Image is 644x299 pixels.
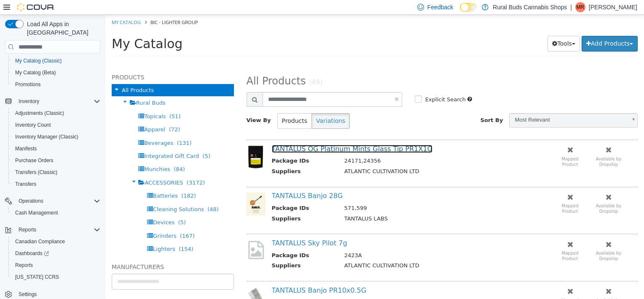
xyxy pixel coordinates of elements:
span: Manifests [15,145,37,152]
a: Purchase Orders [12,155,57,166]
button: Reports [15,225,40,235]
a: Canadian Compliance [12,236,68,247]
a: Cash Management [12,208,61,218]
span: Reports [15,262,33,269]
a: [US_STATE] CCRS [12,272,62,282]
label: Explicit Search [318,81,360,89]
span: (5) [73,204,80,211]
span: Promotions [15,81,41,88]
button: Transfers [8,178,104,190]
span: My Catalog (Classic) [12,56,100,66]
span: (3172) [81,165,99,171]
button: Purchase Orders [8,155,104,166]
button: Tools [442,21,475,37]
button: Variations [206,98,244,114]
button: Reports [2,224,104,236]
a: My Catalog (Classic) [12,56,65,66]
a: TANTALUS Banjo PR10x0.5G [166,272,261,280]
a: Inventory Count [12,120,54,130]
span: All Products [16,72,48,79]
small: Available by Dropship [491,142,516,152]
span: Lighters [48,231,70,237]
td: 24171,24356 [233,142,432,152]
span: Transfers (Classic) [12,167,100,177]
button: [US_STATE] CCRS [8,271,104,283]
span: Sort By [375,102,398,109]
button: Operations [15,196,47,206]
td: 2423A [233,236,432,247]
span: Inventory [15,96,100,106]
span: Promotions [12,79,100,90]
span: My Catalog [6,22,77,36]
img: 150 [141,178,160,201]
span: (72) [64,111,75,118]
span: My Catalog (Classic) [15,57,62,64]
td: 647 [233,283,432,294]
a: Most Relevant [404,98,532,113]
small: (49) [204,64,217,71]
p: [PERSON_NAME] [589,2,637,12]
a: Reports [12,260,36,270]
button: Operations [2,195,104,207]
img: Cova [17,3,55,11]
span: (131) [72,125,86,131]
span: Batteries [48,178,72,184]
span: Transfers [12,179,100,189]
td: ATLANTIC CULTIVATION LTD [233,247,432,257]
span: Rural Buds [31,85,60,91]
span: Apparel [39,111,60,118]
span: Transfers (Classic) [15,169,57,176]
a: Transfers (Classic) [12,167,61,177]
span: Manifests [12,144,100,154]
a: TANTALUS OG Platinum Mints Glass Tip PR1X1G [166,130,327,138]
span: Inventory [19,98,39,105]
small: Available by Dropship [491,283,516,294]
button: Reports [8,259,104,271]
span: Devices [48,204,69,211]
span: Reports [15,225,100,235]
th: Suppliers [166,200,233,210]
span: Purchase Orders [12,155,100,166]
p: Rural Buds Cannabis Shops [493,2,567,12]
span: Cleaning Solutions [48,191,99,198]
span: Washington CCRS [12,272,100,282]
button: Adjustments (Classic) [8,107,104,119]
button: Inventory Manager (Classic) [8,131,104,143]
a: My Catalog [6,4,35,11]
small: Mapped Product [456,189,473,199]
span: Transfers [15,181,36,188]
span: (51) [64,98,75,105]
span: [US_STATE] CCRS [15,274,59,280]
a: My Catalog (Beta) [12,68,59,78]
span: MR [577,2,585,12]
div: Mackenzie Remillard [575,2,585,12]
span: Adjustments (Classic) [15,110,64,117]
span: Operations [15,196,100,206]
th: Suppliers [166,152,233,163]
span: Beverages [39,125,68,131]
span: Reports [12,260,100,270]
img: missing-image.png [141,225,160,245]
span: Operations [19,198,43,204]
a: Inventory Manager (Classic) [12,132,82,142]
h5: Manufacturers [6,247,129,257]
button: Promotions [8,79,104,90]
button: Products [172,98,207,114]
span: Topicals [39,98,60,105]
th: Suppliers [166,247,233,257]
span: ACCESSORIES [39,165,78,171]
span: Integrated Gift Card [39,138,94,144]
th: Package IDs [166,283,233,294]
img: 150 [141,130,160,154]
span: Cash Management [12,208,100,218]
td: TANTALUS LABS [233,200,432,210]
button: Canadian Compliance [8,236,104,247]
span: (182) [76,178,91,184]
span: Purchase Orders [15,157,54,164]
th: Package IDs [166,189,233,200]
small: Available by Dropship [491,236,516,246]
a: Transfers [12,179,40,189]
a: TANTALUS Sky Pilot 7g [166,224,242,232]
span: My Catalog (Beta) [15,69,56,76]
a: Manifests [12,144,40,154]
